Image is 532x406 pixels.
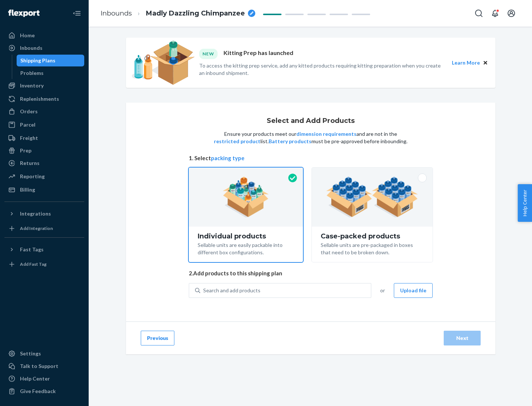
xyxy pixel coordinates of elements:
div: Settings [20,350,41,357]
a: Shipping Plans [17,55,85,66]
button: Next [444,331,481,345]
div: Shipping Plans [20,57,55,64]
div: Returns [20,159,40,167]
a: Billing [4,184,84,196]
button: Fast Tags [4,244,84,255]
p: To access the kitting prep service, add any kitted products requiring kitting preparation when yo... [199,62,445,77]
h1: Select and Add Products [267,117,355,125]
span: Madly Dazzling Chimpanzee [146,9,245,18]
a: Add Fast Tag [4,258,84,270]
button: Give Feedback [4,385,84,397]
ol: breadcrumbs [95,3,261,24]
button: Open account menu [504,6,519,21]
button: Learn More [452,59,480,67]
button: Upload file [394,283,433,298]
a: Freight [4,132,84,144]
a: Returns [4,157,84,169]
button: Battery products [269,138,311,145]
img: case-pack.59cecea509d18c883b923b81aeac6d0b.png [326,177,418,217]
button: dimension requirements [296,130,357,138]
div: Reporting [20,173,45,180]
div: Sellable units are pre-packaged in boxes that need to be broken down. [321,240,424,256]
div: Fast Tags [20,246,44,253]
div: Help Center [20,375,50,382]
a: Prep [4,145,84,156]
div: NEW [199,49,218,59]
a: Talk to Support [4,360,84,372]
div: Sellable units are easily packable into different box configurations. [198,240,294,256]
button: Close [481,59,490,67]
button: restricted product [214,138,260,145]
div: Add Fast Tag [20,261,47,267]
button: Previous [141,331,174,345]
div: Problems [20,69,44,77]
div: Orders [20,108,38,115]
div: Integrations [20,210,51,217]
button: Open Search Box [471,6,486,21]
p: Kitting Prep has launched [224,49,293,59]
div: Replenishments [20,95,59,103]
a: Orders [4,106,84,117]
div: Add Integration [20,225,53,231]
img: Flexport logo [8,10,40,17]
div: Individual products [198,233,294,240]
div: Prep [20,147,31,154]
button: Open notifications [488,6,502,21]
a: Add Integration [4,223,84,234]
div: Search and add products [203,287,260,294]
a: Inbounds [4,42,84,54]
div: Inventory [20,82,44,89]
img: individual-pack.facf35554cb0f1810c75b2bd6df2d64e.png [223,177,269,217]
button: packing type [211,154,245,162]
a: Problems [17,67,85,79]
a: Replenishments [4,93,84,105]
div: Home [20,32,35,39]
div: Next [450,334,474,342]
a: Help Center [4,373,84,385]
div: Give Feedback [20,388,56,395]
div: Freight [20,134,38,142]
div: Talk to Support [20,362,58,370]
button: Close Navigation [69,6,84,21]
span: or [380,287,385,294]
button: Help Center [518,184,532,222]
div: Inbounds [20,44,42,52]
div: Case-packed products [321,233,424,240]
a: Settings [4,348,84,359]
a: Inbounds [100,9,132,17]
div: Parcel [20,121,35,128]
a: Inventory [4,80,84,92]
span: 2. Add products to this shipping plan [189,269,433,277]
p: Ensure your products meet our and are not in the list. must be pre-approved before inbounding. [213,130,408,145]
a: Home [4,30,84,41]
div: Billing [20,186,35,193]
button: Integrations [4,208,84,220]
a: Parcel [4,119,84,131]
a: Reporting [4,171,84,182]
span: 1. Select [189,154,433,162]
